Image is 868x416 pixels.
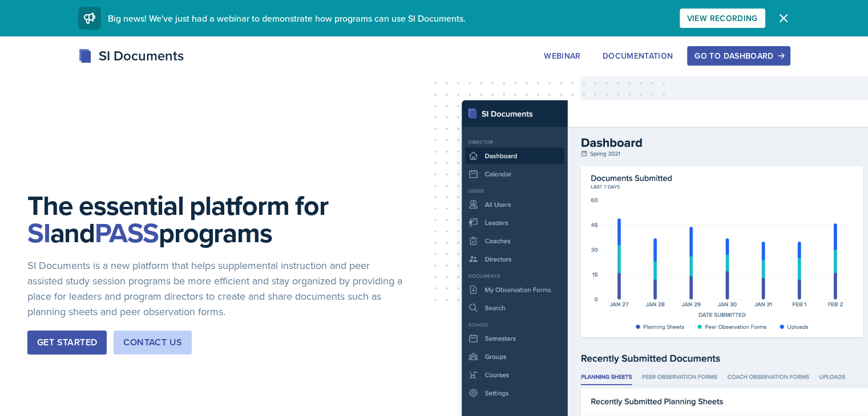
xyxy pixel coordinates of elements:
[680,9,765,28] button: View Recording
[544,51,580,60] div: Webinar
[114,331,192,354] button: Contact Us
[695,51,782,60] div: Go to Dashboard
[108,12,466,25] span: Big news! We've just had a webinar to demonstrate how programs can use SI Documents.
[603,51,673,60] div: Documentation
[536,46,588,66] button: Webinar
[687,14,758,23] div: View Recording
[78,46,184,66] div: SI Documents
[687,46,790,66] button: Go to Dashboard
[123,336,182,349] div: Contact Us
[37,336,97,349] div: Get Started
[27,331,107,354] button: Get Started
[595,46,681,66] button: Documentation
